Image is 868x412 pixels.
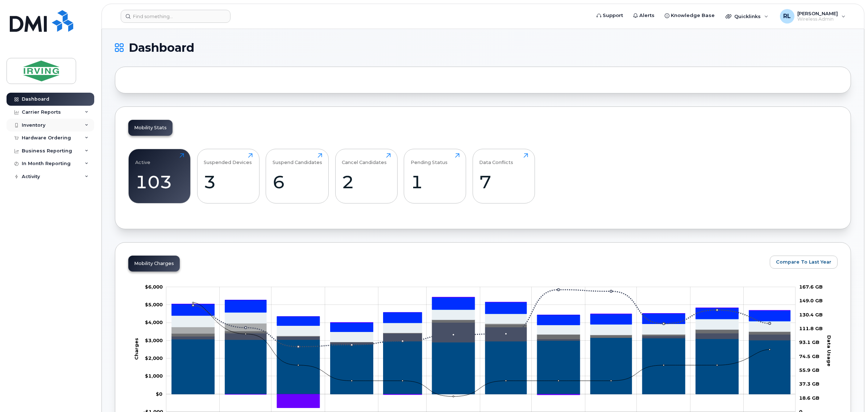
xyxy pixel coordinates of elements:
tspan: 167.6 GB [799,284,823,290]
div: 2 [342,171,391,193]
g: Cancellation [172,320,790,342]
tspan: Data Usage [827,335,832,366]
a: Active103 [135,153,184,199]
g: $0 [145,373,163,379]
g: $0 [145,319,163,325]
button: Compare To Last Year [770,256,838,269]
tspan: $5,000 [145,302,163,307]
tspan: $1,000 [145,373,163,379]
div: Suspend Candidates [273,153,322,165]
g: HST [172,297,790,332]
tspan: Charges [133,338,139,360]
tspan: 74.5 GB [799,353,819,359]
g: $0 [145,337,163,343]
div: 103 [135,171,184,193]
tspan: $4,000 [145,319,163,325]
tspan: $3,000 [145,337,163,343]
tspan: $0 [156,391,162,397]
div: Pending Status [411,153,448,165]
a: Suspended Devices3 [204,153,253,199]
g: $0 [145,355,163,361]
a: Pending Status1 [411,153,460,199]
g: $0 [145,302,163,307]
a: Suspend Candidates6 [273,153,322,199]
tspan: 130.4 GB [799,312,823,318]
tspan: 55.9 GB [799,367,819,373]
div: 6 [273,171,322,193]
tspan: 18.6 GB [799,395,819,401]
tspan: $6,000 [145,284,163,290]
g: Rate Plan [172,338,790,394]
div: 3 [204,171,253,193]
div: Active [135,153,150,165]
div: Data Conflicts [479,153,513,165]
g: $0 [145,284,163,290]
g: Features [172,310,790,342]
div: Suspended Devices [204,153,252,165]
div: Cancel Candidates [342,153,387,165]
div: 1 [411,171,460,193]
tspan: $2,000 [145,355,163,361]
a: Cancel Candidates2 [342,153,391,199]
tspan: 37.3 GB [799,381,819,387]
span: Compare To Last Year [776,258,831,265]
a: Data Conflicts7 [479,153,528,199]
span: Dashboard [129,42,194,53]
div: 7 [479,171,528,193]
tspan: 149.0 GB [799,298,823,303]
tspan: 111.8 GB [799,325,823,331]
tspan: 93.1 GB [799,339,819,345]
